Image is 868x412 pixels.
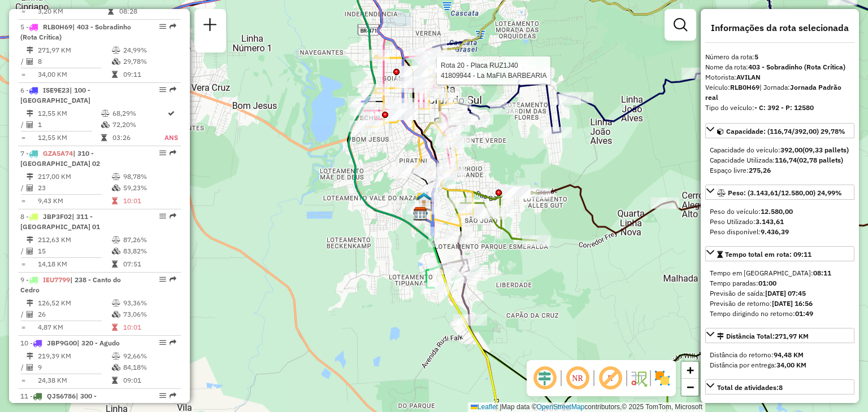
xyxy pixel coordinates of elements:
em: Rota exportada [170,150,176,156]
span: − [687,380,694,394]
strong: RLB0H69 [730,83,759,91]
td: 73,06% [123,309,176,320]
div: Previsão de saída: [710,288,850,299]
h4: Informações da rota selecionada [705,23,854,33]
i: Total de Atividades [27,185,33,191]
i: Total de Atividades [27,311,33,318]
i: Tempo total em rota [112,71,118,78]
td: ANS [164,132,179,143]
span: | [500,403,501,411]
div: Tempo dirigindo no retorno: [710,309,850,319]
span: 10 - [20,339,120,347]
span: Ocultar deslocamento [531,365,558,392]
div: Atividade não roteirizada - PAULO ROBERTO DUPOND [502,187,531,198]
div: Peso Utilizado: [710,217,850,227]
div: Espaço livre: [710,165,850,176]
td: 24,38 KM [37,375,111,386]
div: Peso: (3.143,61/12.580,00) 24,99% [705,202,854,242]
em: Opções [159,86,166,93]
div: Número da rota: [705,52,854,62]
img: Exibir/Ocultar setores [653,369,671,387]
span: ISE9E23 [43,86,70,94]
div: Veículo: [705,82,854,103]
em: Opções [159,276,166,283]
i: % de utilização da cubagem [112,185,120,191]
i: Total de Atividades [27,248,33,255]
td: = [20,132,26,143]
span: QJS6786 [47,392,76,400]
a: Exibir filtros [669,14,692,36]
a: Peso: (3.143,61/12.580,00) 24,99% [705,185,854,200]
em: Rota exportada [170,23,176,30]
div: Distância Total: [717,331,809,341]
i: Total de Atividades [27,121,33,128]
strong: 94,48 KM [774,350,804,359]
strong: 08:11 [813,269,831,277]
span: Total de atividades: [717,383,783,392]
td: 98,78% [123,171,176,182]
i: % de utilização da cubagem [101,121,110,128]
i: Tempo total em rota [108,8,114,15]
strong: 10 [763,402,771,410]
a: Tempo total em rota: 09:11 [705,246,854,261]
span: 9 - [20,275,121,294]
div: Capacidade Utilizada: [710,155,850,165]
a: Zoom in [682,362,698,379]
i: Distância Total [27,353,33,360]
td: 26 [37,309,111,320]
img: Fluxo de ruas [630,369,648,387]
td: 29,78% [123,56,176,67]
td: 93,36% [123,297,176,309]
td: 92,66% [123,350,176,362]
td: = [20,375,26,386]
span: Capacidade: (116,74/392,00) 29,78% [726,127,845,135]
i: % de utilização da cubagem [112,58,120,65]
td: 4,87 KM [37,322,111,333]
td: 15 [37,246,111,257]
span: Peso do veículo: [710,207,793,216]
i: % de utilização do peso [112,173,120,180]
a: OpenStreetMap [537,403,585,411]
div: Tipo do veículo: [705,103,854,113]
td: 219,39 KM [37,350,111,362]
div: Previsão de retorno: [710,299,850,309]
span: | 310 - [GEOGRAPHIC_DATA] 02 [20,149,100,168]
i: Total de Atividades [27,58,33,65]
td: 84,18% [123,362,176,373]
td: 09:11 [123,69,176,80]
strong: 5 [754,52,758,61]
span: 5 - [20,23,131,41]
div: Distância por entrega: [710,360,850,370]
i: Distância Total [27,300,33,306]
i: Tempo total em rota [112,198,118,204]
td: / [20,309,26,320]
a: Capacidade: (116,74/392,00) 29,78% [705,123,854,138]
span: Exibir rótulo [597,365,624,392]
span: Ocultar NR [564,365,591,392]
i: Tempo total em rota [101,134,107,141]
td: 83,82% [123,246,176,257]
span: 7 - [20,149,100,168]
strong: AVILAN [736,73,761,81]
i: % de utilização do peso [101,110,110,117]
strong: 12.580,00 [761,207,793,216]
em: Opções [159,392,166,399]
i: Rota otimizada [168,110,175,117]
td: 08:28 [119,6,176,17]
div: Distância Total:271,97 KM [705,345,854,375]
strong: 403 - Sobradinho (Rota Crítica) [748,63,845,71]
div: Distância do retorno: [710,350,850,360]
strong: (09,33 pallets) [802,146,849,154]
strong: 01:49 [795,309,813,318]
td: = [20,258,26,270]
div: Map data © contributors,© 2025 TomTom, Microsoft [468,402,705,412]
td: 34,00 KM [37,69,111,80]
em: Rota exportada [170,392,176,399]
td: / [20,246,26,257]
a: Zoom out [682,379,698,396]
div: Tempo paradas: [710,278,850,288]
td: / [20,362,26,373]
i: Tempo total em rota [112,261,118,268]
div: Atividade não roteirizada - CARLA L. B. BATTU - [400,66,428,77]
td: 59,23% [123,182,176,194]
